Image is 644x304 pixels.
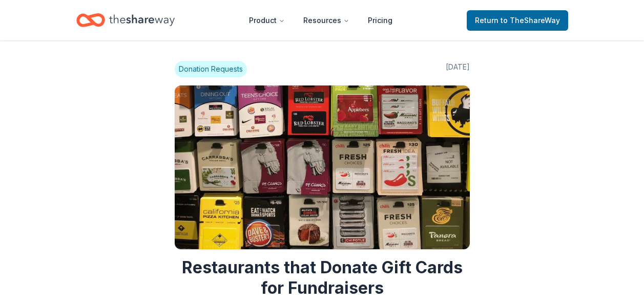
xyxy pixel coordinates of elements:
a: Pricing [360,10,401,31]
h1: Restaurants that Donate Gift Cards for Fundraisers [175,257,470,298]
button: Resources [295,10,358,31]
nav: Main [241,8,401,32]
a: Returnto TheShareWay [467,10,568,31]
a: Home [76,8,175,32]
span: Donation Requests [175,61,247,77]
button: Product [241,10,293,31]
img: Image for Restaurants that Donate Gift Cards for Fundraisers [175,85,470,249]
span: to TheShareWay [501,16,560,25]
span: [DATE] [446,61,470,77]
span: Return [475,14,560,27]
